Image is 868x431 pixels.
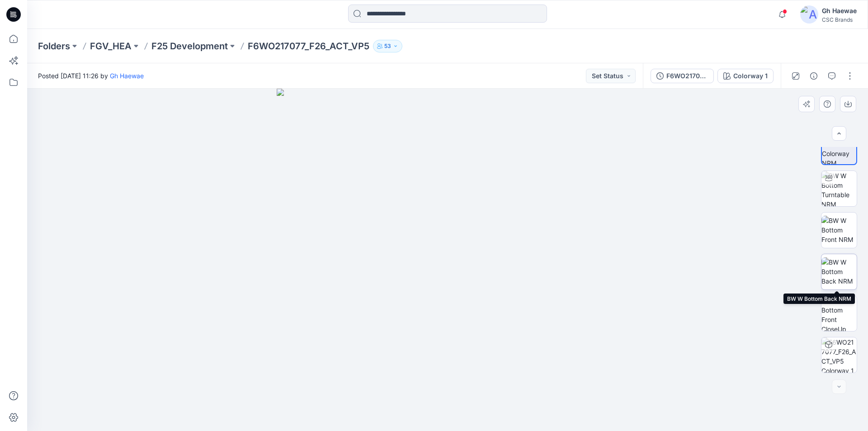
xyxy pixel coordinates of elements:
button: Colorway 1 [717,69,774,83]
img: BW W Bottom Front CloseUp NRM [821,296,857,331]
img: BW W Bottom Turntable NRM [821,171,857,206]
div: Gh Haewae [822,5,857,16]
div: F6WO217077_F26_ACT_VP5 [666,71,708,81]
img: BW W Bottom Back NRM [821,257,857,286]
a: F25 Development [151,40,228,52]
img: avatar [800,5,818,24]
button: 53 [373,40,402,52]
a: FGV_HEA [90,40,132,52]
a: Gh Haewae [110,72,144,80]
img: BW W Bottom Colorway NRM [822,130,856,164]
img: eyJhbGciOiJIUzI1NiIsImtpZCI6IjAiLCJzbHQiOiJzZXMiLCJ0eXAiOiJKV1QifQ.eyJkYXRhIjp7InR5cGUiOiJzdG9yYW... [277,89,619,431]
div: CSC Brands [822,16,857,23]
button: F6WO217077_F26_ACT_VP5 [651,69,714,83]
a: Folders [38,40,70,52]
img: F6WO217077_F26_ACT_VP5 Colorway 1 [821,337,857,373]
p: F6WO217077_F26_ACT_VP5 [248,40,369,52]
div: Colorway 1 [733,71,768,81]
span: Posted [DATE] 11:26 by [38,71,144,81]
img: BW W Bottom Front NRM [821,216,857,244]
button: Details [807,69,821,83]
p: 53 [384,41,391,51]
